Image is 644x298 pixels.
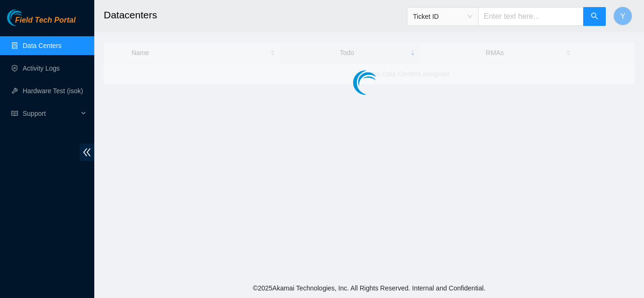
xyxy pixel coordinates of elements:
[23,104,78,123] span: Support
[7,9,48,26] img: Akamai Technologies
[11,110,18,117] span: read
[80,144,94,161] span: double-left
[15,16,75,25] span: Field Tech Portal
[23,42,61,49] a: Data Centers
[478,7,584,26] input: Enter text here...
[620,10,626,22] span: Y
[94,278,644,298] footer: © 2025 Akamai Technologies, Inc. All Rights Reserved. Internal and Confidential.
[591,12,598,21] span: search
[613,7,632,25] button: Y
[583,7,606,26] button: search
[23,87,83,95] a: Hardware Test (isok)
[23,64,60,72] a: Activity Logs
[413,9,472,24] span: Ticket ID
[7,17,75,29] a: Akamai TechnologiesField Tech Portal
